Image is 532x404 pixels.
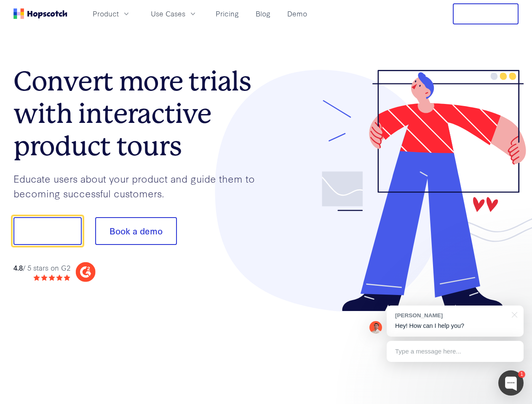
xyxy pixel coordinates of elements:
button: Show me! [13,217,82,245]
div: Type a message here... [387,341,524,362]
button: Product [88,7,136,21]
button: Free Trial [453,3,519,24]
div: 1 [518,371,525,378]
h1: Convert more trials with interactive product tours [13,65,266,162]
div: / 5 stars on G2 [13,263,70,273]
a: Blog [252,7,274,21]
p: Educate users about your product and guide them to becoming successful customers. [13,171,266,200]
a: Pricing [212,7,242,21]
span: Product [93,8,119,19]
img: Mark Spera [369,321,382,334]
button: Book a demo [95,217,177,245]
p: Hey! How can I help you? [395,322,515,330]
button: Use Cases [146,7,202,21]
div: [PERSON_NAME] [395,311,507,319]
span: Use Cases [151,8,185,19]
strong: 4.8 [13,263,23,272]
a: Home [13,8,67,19]
a: Demo [284,7,310,21]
